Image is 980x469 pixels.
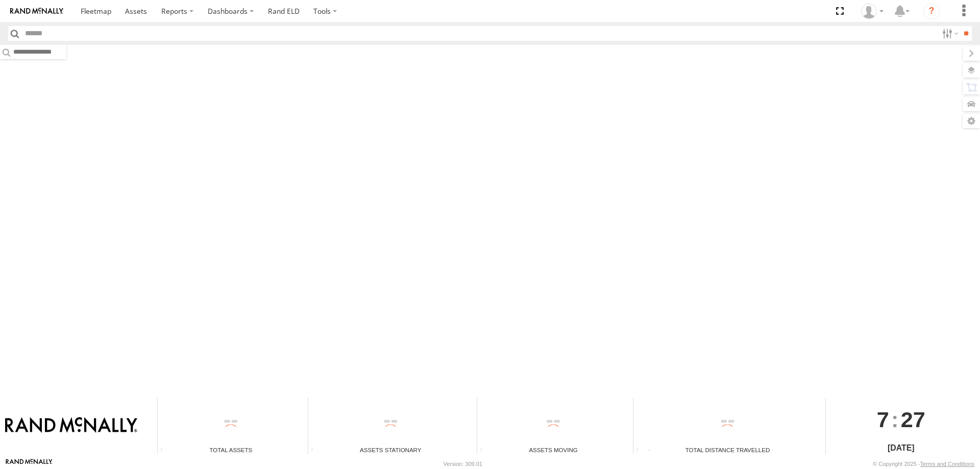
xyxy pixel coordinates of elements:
label: Search Filter Options [938,26,960,41]
img: rand-logo.svg [10,8,63,15]
div: Total Distance Travelled [633,446,821,454]
img: Rand McNally [5,417,137,434]
div: Total number of Enabled Assets [158,447,173,454]
div: Assets Moving [477,446,629,454]
div: Total Assets [158,446,304,454]
div: © Copyright 2025 - [873,461,974,467]
div: [DATE] [826,442,976,454]
a: Visit our Website [6,459,53,469]
div: Total distance travelled by all assets within specified date range and applied filters [633,447,649,454]
span: 7 [877,398,889,441]
div: Version: 309.01 [444,461,482,467]
div: Total number of assets current in transit. [477,447,493,454]
div: : [826,398,976,441]
span: 27 [901,398,925,441]
i: ? [923,3,940,19]
div: Chase Tanke [857,4,887,19]
div: Total number of assets current stationary. [308,447,324,454]
label: Map Settings [963,114,980,128]
div: Assets Stationary [308,446,473,454]
a: Terms and Conditions [920,461,974,467]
